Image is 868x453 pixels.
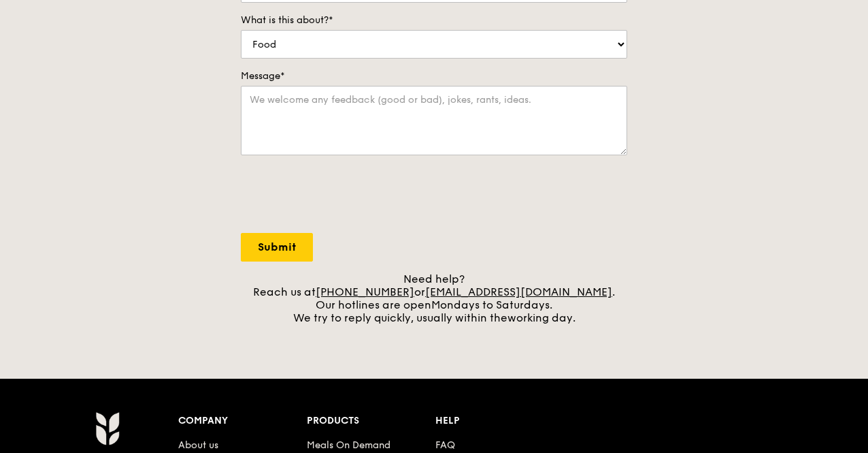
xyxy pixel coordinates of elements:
[316,285,414,298] a: [PHONE_NUMBER]
[178,439,218,451] a: About us
[178,411,307,431] div: Company
[435,411,564,431] div: Help
[435,439,455,451] a: FAQ
[241,272,627,324] div: Need help? Reach us at or . Our hotlines are open We try to reply quickly, usually within the
[241,14,627,27] label: What is this about?*
[307,439,390,451] a: Meals On Demand
[241,69,627,83] label: Message*
[431,298,552,311] span: Mondays to Saturdays.
[95,411,119,446] img: Grain
[507,311,575,324] span: working day.
[425,285,612,298] a: [EMAIL_ADDRESS][DOMAIN_NAME]
[307,411,435,431] div: Products
[241,233,313,262] input: Submit
[241,169,448,222] iframe: reCAPTCHA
